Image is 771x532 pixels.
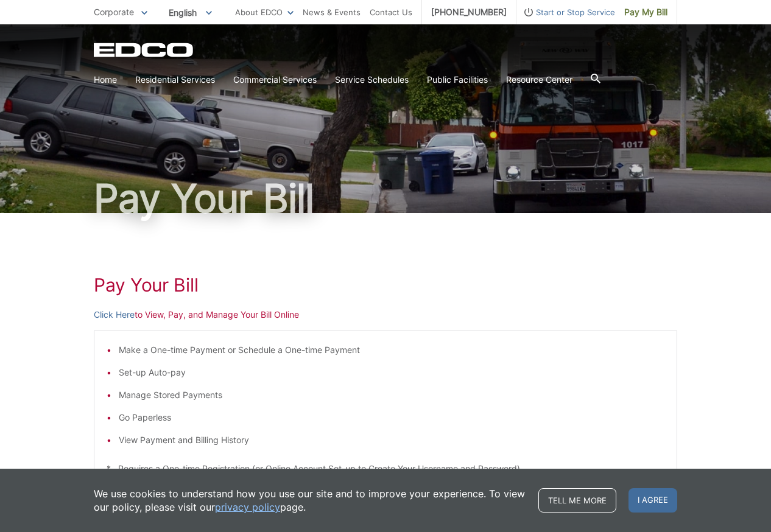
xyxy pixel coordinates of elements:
[335,73,409,86] a: Service Schedules
[119,343,664,357] li: Make a One-time Payment or Schedule a One-time Payment
[506,73,572,86] a: Resource Center
[107,462,664,475] p: * Requires a One-time Registration (or Online Account Set-up to Create Your Username and Password)
[233,73,317,86] a: Commercial Services
[94,179,677,218] h1: Pay Your Bill
[119,433,664,447] li: View Payment and Billing History
[119,388,664,402] li: Manage Stored Payments
[624,5,667,19] span: Pay My Bill
[94,274,677,296] h1: Pay Your Bill
[94,43,195,57] a: EDCD logo. Return to the homepage.
[119,411,664,424] li: Go Paperless
[94,487,526,514] p: We use cookies to understand how you use our site and to improve your experience. To view our pol...
[160,2,221,23] span: English
[303,5,361,19] a: News & Events
[628,488,677,513] span: I agree
[235,5,294,19] a: About EDCO
[370,5,412,19] a: Contact Us
[427,73,488,86] a: Public Facilities
[94,308,135,321] a: Click Here
[538,488,616,513] a: Tell me more
[215,500,280,514] a: privacy policy
[94,7,134,17] span: Corporate
[119,366,664,379] li: Set-up Auto-pay
[135,73,215,86] a: Residential Services
[94,308,677,321] p: to View, Pay, and Manage Your Bill Online
[94,73,117,86] a: Home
